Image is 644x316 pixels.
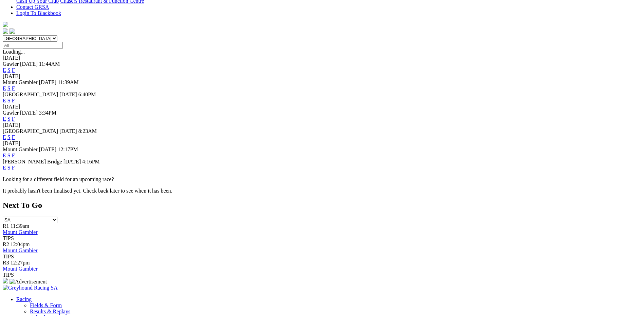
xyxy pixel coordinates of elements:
[3,104,641,110] div: [DATE]
[12,165,15,171] a: F
[12,67,15,73] a: F
[3,134,6,140] a: E
[11,223,29,229] span: 11:39am
[11,241,30,247] span: 12:04pm
[11,260,30,265] span: 12:27pm
[59,128,77,134] span: [DATE]
[3,153,6,158] a: E
[12,116,15,122] a: F
[3,260,9,265] span: R3
[10,279,47,285] img: Advertisement
[10,28,15,34] img: twitter.svg
[16,10,61,16] a: Login To Blackbook
[78,92,96,97] span: 6:40PM
[39,146,57,152] span: [DATE]
[3,116,6,122] a: E
[3,278,8,283] img: 15187_Greyhounds_GreysPlayCentral_Resize_SA_WebsiteBanner_300x115_2025.jpg
[3,67,6,73] a: E
[3,55,641,61] div: [DATE]
[3,28,8,34] img: facebook.svg
[3,140,641,146] div: [DATE]
[58,79,79,85] span: 11:39AM
[3,248,38,253] a: Mount Gambier
[16,4,49,10] a: Contact GRSA
[7,116,11,122] a: S
[3,272,14,278] span: TIPS
[3,285,58,291] img: Greyhound Racing SA
[3,98,6,103] a: E
[3,188,172,194] partial: It probably hasn't been finalised yet. Check back later to see when it has been.
[3,128,58,134] span: [GEOGRAPHIC_DATA]
[12,85,15,91] a: F
[7,85,11,91] a: S
[3,176,641,182] p: Looking for a different field for an upcoming race?
[3,110,19,116] span: Gawler
[3,229,38,235] a: Mount Gambier
[7,165,11,171] a: S
[20,110,38,116] span: [DATE]
[7,98,11,103] a: S
[7,134,11,140] a: S
[3,235,14,241] span: TIPS
[20,61,38,67] span: [DATE]
[63,159,81,164] span: [DATE]
[3,22,8,27] img: logo-grsa-white.png
[39,110,57,116] span: 3:34PM
[3,165,6,171] a: E
[3,85,6,91] a: E
[12,153,15,158] a: F
[78,128,97,134] span: 8:23AM
[7,153,11,158] a: S
[3,122,641,128] div: [DATE]
[16,296,32,302] a: Racing
[3,223,9,229] span: R1
[39,61,60,67] span: 11:44AM
[3,241,9,247] span: R2
[3,146,38,152] span: Mount Gambier
[3,49,25,55] span: Loading...
[30,309,70,314] a: Results & Replays
[12,134,15,140] a: F
[3,42,63,49] input: Select date
[3,266,38,272] a: Mount Gambier
[58,146,78,152] span: 12:17PM
[39,79,57,85] span: [DATE]
[3,92,58,97] span: [GEOGRAPHIC_DATA]
[82,159,100,164] span: 4:16PM
[3,159,62,164] span: [PERSON_NAME] Bridge
[7,67,11,73] a: S
[12,98,15,103] a: F
[3,254,14,259] span: TIPS
[3,201,641,210] h2: Next To Go
[3,73,641,79] div: [DATE]
[3,61,19,67] span: Gawler
[59,92,77,97] span: [DATE]
[3,79,38,85] span: Mount Gambier
[30,302,62,308] a: Fields & Form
